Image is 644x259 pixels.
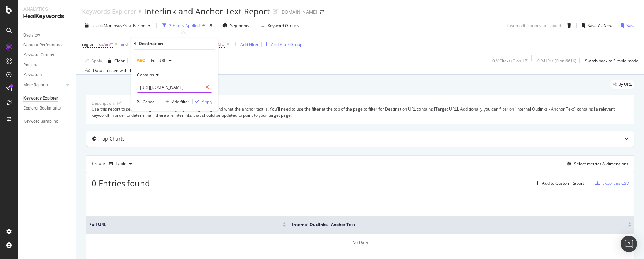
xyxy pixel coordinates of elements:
[23,42,71,49] a: Content Performance
[137,72,154,78] span: Contains
[626,23,636,29] div: Save
[82,8,136,15] a: Keywords Explorer
[23,32,40,39] div: Overview
[23,6,71,12] div: Analytics
[240,42,259,48] div: Add Filter
[82,55,102,66] button: Apply
[114,58,125,64] div: Clear
[23,72,42,79] div: Keywords
[23,52,71,59] a: Keyword Groups
[230,23,249,29] span: Segments
[507,23,561,29] div: Last modifications not saved
[23,62,39,69] div: Ranking
[23,52,54,59] div: Keyword Groups
[193,98,212,105] button: Apply
[23,118,59,125] div: Keyword Sampling
[258,20,302,31] button: Keyword Groups
[268,23,299,29] div: Keyword Groups
[134,98,156,105] button: Cancel
[131,41,171,47] span: Destination - Full URL
[23,95,71,102] a: Keywords Explorer
[23,12,71,20] div: RealKeywords
[106,158,135,169] button: Table
[602,180,629,186] div: Export as CSV
[231,40,259,49] button: Add Filter
[86,234,634,251] div: No Data
[92,158,135,169] div: Create
[172,99,189,105] div: Add filter
[118,23,145,29] span: vs Prev. Period
[100,135,125,142] div: Top Charts
[320,10,324,14] div: arrow-right-arrow-left
[582,55,638,66] button: Switch back to Simple mode
[144,6,270,17] div: Interlink and Anchor Text Report
[202,99,212,105] div: Apply
[542,181,584,185] div: Add to Custom Report
[262,40,302,49] button: Add Filter Group
[220,20,252,31] button: Segments
[271,42,302,48] div: Add Filter Group
[91,23,118,29] span: Last 6 Months
[23,105,61,112] div: Explorer Bookmarks
[492,58,529,64] div: 0 % Clicks ( 0 on 1B )
[579,20,612,31] button: Save As New
[82,20,154,31] button: Last 6 MonthsvsPrev. Period
[95,41,98,47] span: =
[93,68,147,74] div: Data crossed with the Crawl
[23,82,64,89] a: More Reports
[593,178,629,189] button: Export as CSV
[163,98,189,105] button: Add filter
[139,41,163,46] div: Destination
[23,32,71,39] a: Overview
[99,40,113,49] span: us/en/*
[105,55,125,66] button: Clear
[116,162,126,166] div: Table
[121,41,128,47] div: and
[137,55,174,66] button: Full URL
[169,23,200,29] div: 2 Filters Applied
[533,178,584,189] button: Add to Custom Report
[574,161,629,167] div: Select metrics & dimensions
[128,55,146,66] button: Save
[23,42,63,49] div: Content Performance
[585,58,638,64] div: Switch back to Simple mode
[159,20,208,31] button: 2 Filters Applied
[588,23,612,29] div: Save As New
[82,41,94,47] span: region
[208,22,214,29] div: times
[23,95,58,102] div: Keywords Explorer
[92,106,629,118] div: Use this report to see what pages are linking to your target page and what the anchor text is. Yo...
[23,72,71,79] a: Keywords
[280,9,317,15] div: [DOMAIN_NAME]
[121,41,128,48] button: and
[621,236,637,252] div: Open Intercom Messenger
[564,159,629,168] button: Select metrics & dimensions
[23,118,71,125] a: Keyword Sampling
[23,82,48,89] div: More Reports
[89,221,272,228] span: Full URL
[618,82,632,86] span: By URL
[92,100,115,106] div: Description:
[92,177,150,189] span: 0 Entries found
[610,80,634,89] div: legacy label
[151,58,166,63] span: Full URL
[23,105,71,112] a: Explorer Bookmarks
[292,221,617,228] span: Internal Outlinks - Anchor Text
[91,58,102,64] div: Apply
[23,62,71,69] a: Ranking
[537,58,577,64] div: 0 % URLs ( 0 on 661K )
[618,20,636,31] button: Save
[143,99,156,105] div: Cancel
